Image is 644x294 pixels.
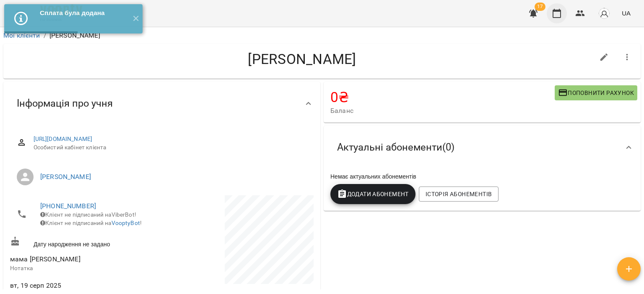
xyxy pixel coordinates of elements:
[34,135,93,142] a: [URL][DOMAIN_NAME]
[622,9,631,18] span: UA
[324,126,641,169] div: Актуальні абонементи(0)
[337,141,454,154] span: Актуальні абонементи ( 0 )
[337,189,409,199] span: Додати Абонемент
[40,211,136,218] span: Клієнт не підписаний на ViberBot!
[40,173,91,181] a: [PERSON_NAME]
[112,220,140,226] a: VooptyBot
[598,8,610,19] img: avatar_s.png
[330,184,415,204] button: Додати Абонемент
[40,202,96,210] a: [PHONE_NUMBER]
[10,264,160,273] p: Нотатка
[555,85,637,100] button: Поповнити рахунок
[329,171,636,182] div: Немає актуальних абонементів
[8,235,162,250] div: Дату народження не задано
[618,5,634,21] button: UA
[10,281,160,291] span: вт, 19 серп 2025
[10,255,80,263] span: мама [PERSON_NAME]
[330,106,555,116] span: Баланс
[10,51,594,68] h4: [PERSON_NAME]
[558,88,634,98] span: Поповнити рахунок
[40,8,126,18] div: Сплата була додана
[535,3,545,11] span: 17
[3,31,641,41] nav: breadcrumb
[40,220,142,226] span: Клієнт не підписаний на !
[3,82,320,125] div: Інформація про учня
[426,189,492,199] span: Історія абонементів
[419,187,499,202] button: Історія абонементів
[330,89,555,106] h4: 0 ₴
[34,143,307,152] span: Особистий кабінет клієнта
[17,97,113,110] span: Інформація про учня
